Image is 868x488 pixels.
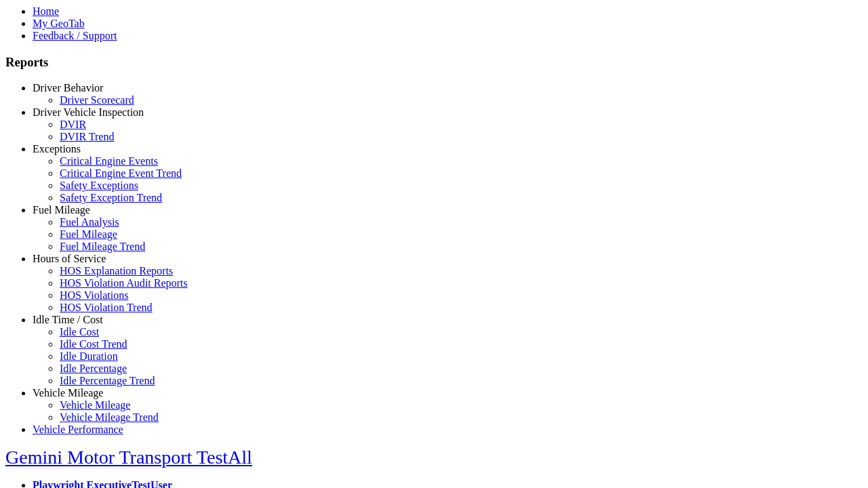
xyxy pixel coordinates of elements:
a: Fuel Mileage [33,204,90,216]
a: Exceptions [33,143,81,155]
a: DVIR Trend [60,131,114,142]
a: Vehicle Mileage [60,399,130,411]
a: Driver Behavior [33,82,103,94]
h3: Reports [5,55,863,70]
a: HOS Violations [60,289,128,301]
a: My GeoTab [33,18,85,29]
a: HOS Violation Trend [60,302,153,313]
a: Idle Time / Cost [33,314,103,325]
a: Driver Scorecard [60,94,134,106]
a: Fuel Mileage [60,228,117,240]
a: Fuel Analysis [60,216,119,228]
a: Idle Cost [60,326,99,338]
a: Safety Exceptions [60,180,138,191]
a: Safety Exception Trend [60,192,162,203]
a: Driver Vehicle Inspection [33,106,144,118]
a: Fuel Mileage Trend [60,241,145,252]
a: Gemini Motor Transport TestAll [5,447,252,468]
a: Idle Percentage [60,363,127,374]
a: Idle Percentage Trend [60,375,155,386]
a: Critical Engine Events [60,155,158,167]
a: HOS Explanation Reports [60,265,173,277]
a: HOS Violation Audit Reports [60,277,188,289]
a: Idle Cost Trend [60,338,127,350]
a: Vehicle Performance [33,424,123,435]
a: Hours of Service [33,253,106,264]
a: Critical Engine Event Trend [60,167,182,179]
a: Idle Duration [60,350,118,362]
a: Vehicle Mileage [33,387,103,399]
a: Feedback / Support [33,30,117,41]
a: Vehicle Mileage Trend [60,411,159,423]
a: DVIR [60,119,86,130]
a: Home [33,5,59,17]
